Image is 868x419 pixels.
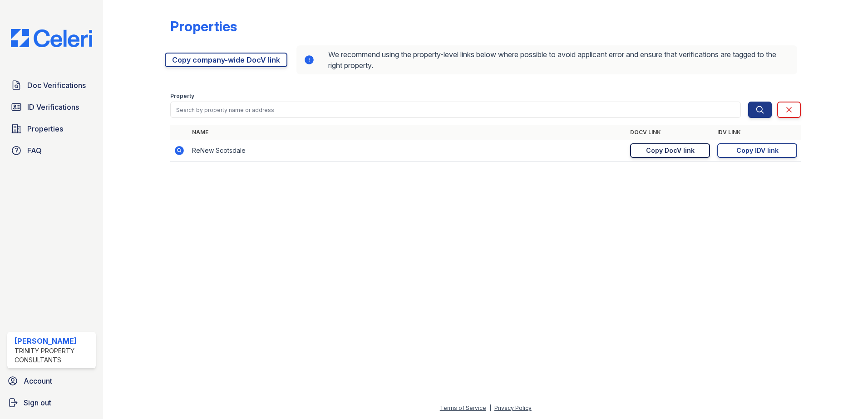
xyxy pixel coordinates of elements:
a: ID Verifications [7,98,96,116]
div: We recommend using the property-level links below where possible to avoid applicant error and ens... [296,45,797,74]
a: FAQ [7,141,96,160]
a: Properties [7,120,96,138]
div: Properties [170,18,237,34]
span: Doc Verifications [27,80,86,91]
span: Sign out [24,397,51,408]
th: DocV Link [626,125,714,140]
div: Copy IDV link [736,146,779,155]
a: Terms of Service [440,404,486,411]
th: Name [188,125,626,140]
span: Account [24,375,52,386]
a: Sign out [4,394,99,412]
a: Copy company-wide DocV link [165,53,287,67]
div: [PERSON_NAME] [15,336,92,346]
div: Trinity Property Consultants [15,346,92,365]
div: | [489,404,491,411]
a: Doc Verifications [7,76,96,94]
span: ID Verifications [27,102,79,112]
div: Copy DocV link [646,146,695,155]
span: Properties [27,123,63,134]
input: Search by property name or address [170,102,741,118]
th: IDV Link [714,125,801,140]
span: FAQ [27,145,42,156]
a: Privacy Policy [494,404,532,411]
label: Property [170,93,194,100]
td: ReNew Scotsdale [188,140,626,162]
img: CE_Logo_Blue-a8612792a0a2168367f1c8372b55b34899dd931a85d93a1a3d3e32e68fde9ad4.png [4,29,99,47]
a: Copy IDV link [717,143,797,158]
a: Copy DocV link [630,143,710,158]
a: Account [4,372,99,390]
